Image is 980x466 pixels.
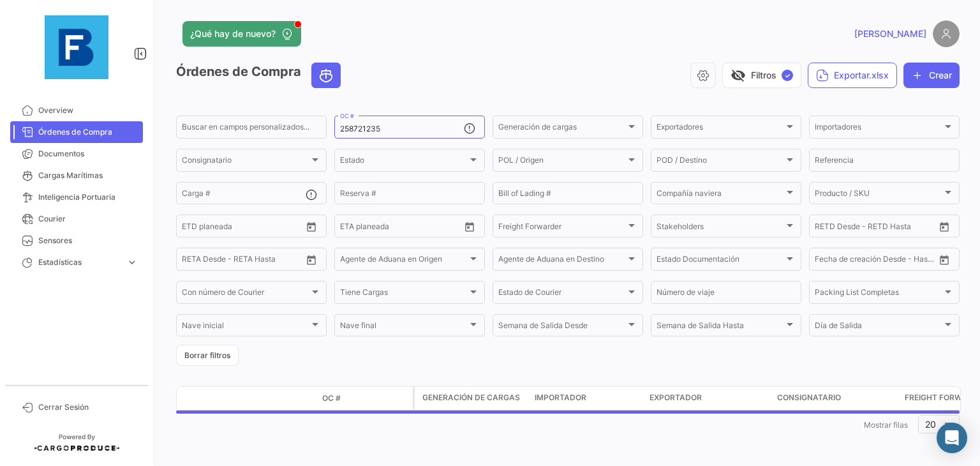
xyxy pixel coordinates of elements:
span: Agente de Aduana en Origen [340,257,468,266]
button: Crear [903,63,960,88]
span: Generación de cargas [422,392,520,403]
span: Cargas Marítimas [38,170,138,181]
span: [PERSON_NAME] [854,27,926,40]
span: Importador [535,392,586,403]
input: Desde [815,223,838,232]
span: Freight Forwarder [498,223,626,232]
button: Open calendar [302,217,321,236]
span: ✓ [782,70,793,81]
span: Compañía naviera [657,191,784,200]
span: Nave final [340,323,468,332]
span: Día de Salida [815,323,942,332]
input: Desde [182,223,205,232]
span: Generación de cargas [498,124,626,133]
button: visibility_offFiltros✓ [722,63,801,88]
img: placeholder-user.png [933,20,960,47]
span: Órdenes de Compra [38,126,138,138]
span: Courier [38,213,138,225]
span: visibility_off [731,68,746,83]
img: 12429640-9da8-4fa2-92c4-ea5716e443d2.jpg [45,15,108,79]
datatable-header-cell: Estado Doc. [234,393,317,403]
a: Órdenes de Compra [10,121,143,143]
button: Open calendar [302,250,321,269]
input: Desde [182,257,205,266]
span: Consignatario [182,158,309,167]
datatable-header-cell: Modo de Transporte [202,393,234,403]
span: POL / Origen [498,158,626,167]
span: Con número de Courier [182,290,309,299]
span: Agente de Aduana en Destino [498,257,626,266]
button: Borrar filtros [176,345,239,366]
datatable-header-cell: OC # [317,387,413,409]
span: Exportadores [657,124,784,133]
input: Desde [340,223,363,232]
div: Abrir Intercom Messenger [937,423,967,453]
span: Estado Documentación [657,257,784,266]
a: Cargas Marítimas [10,165,143,186]
a: Documentos [10,143,143,165]
span: Sensores [38,235,138,246]
a: Sensores [10,230,143,252]
button: ¿Qué hay de nuevo? [182,21,301,47]
button: Open calendar [935,217,954,236]
span: Estadísticas [38,257,121,268]
input: Desde [815,257,838,266]
span: Tiene Cargas [340,290,468,299]
span: Inteligencia Portuaria [38,192,138,203]
datatable-header-cell: Importador [530,387,644,410]
span: Consignatario [777,392,841,403]
a: Courier [10,208,143,230]
span: Semana de Salida Desde [498,323,626,332]
h3: Órdenes de Compra [176,63,345,88]
input: Hasta [214,257,271,266]
span: 20 [925,419,936,430]
span: Cerrar Sesión [38,402,138,413]
span: ¿Qué hay de nuevo? [190,27,276,40]
button: Open calendar [460,217,479,236]
span: Packing List Completas [815,290,942,299]
input: Hasta [372,223,429,232]
span: OC # [322,393,341,404]
datatable-header-cell: Generación de cargas [415,387,530,410]
span: Semana de Salida Hasta [657,323,784,332]
span: Overview [38,105,138,116]
span: Stakeholders [657,223,784,232]
input: Hasta [847,257,904,266]
button: Open calendar [935,250,954,269]
span: Importadores [815,124,942,133]
input: Hasta [847,223,904,232]
span: Mostrar filas [864,420,908,430]
datatable-header-cell: Consignatario [772,387,900,410]
span: Estado de Courier [498,290,626,299]
span: Documentos [38,148,138,160]
datatable-header-cell: Exportador [644,387,772,410]
span: expand_more [126,257,138,268]
button: Ocean [312,63,340,87]
span: Exportador [650,392,702,403]
button: Exportar.xlsx [808,63,897,88]
a: Inteligencia Portuaria [10,186,143,208]
input: Hasta [214,223,271,232]
a: Overview [10,100,143,121]
span: Nave inicial [182,323,309,332]
span: POD / Destino [657,158,784,167]
span: Producto / SKU [815,191,942,200]
span: Estado [340,158,468,167]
